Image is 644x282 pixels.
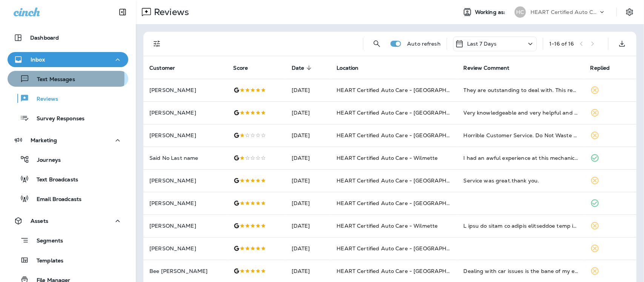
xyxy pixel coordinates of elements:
[337,132,472,139] span: HEART Certified Auto Care - [GEOGRAPHIC_DATA]
[337,65,358,71] span: Location
[337,200,472,207] span: HEART Certified Auto Care - [GEOGRAPHIC_DATA]
[467,41,497,47] p: Last 7 Days
[29,96,58,103] p: Reviews
[337,155,438,161] span: HEART Certified Auto Care - Wilmette
[112,5,133,20] button: Collapse Sidebar
[475,9,507,15] span: Working as:
[464,132,578,139] div: Horrible Customer Service. Do Not Waste your time or $$ here. I remember them being scammers and ...
[286,101,331,124] td: [DATE]
[286,169,331,192] td: [DATE]
[286,215,331,237] td: [DATE]
[590,64,620,71] span: Replied
[8,213,128,228] button: Assets
[286,147,331,169] td: [DATE]
[337,64,368,71] span: Location
[8,110,128,126] button: Survey Responses
[8,71,128,87] button: Text Messages
[29,257,63,265] p: Templates
[590,65,610,71] span: Replied
[8,191,128,207] button: Email Broadcasts
[31,57,45,63] p: Inbox
[30,35,59,41] p: Dashboard
[464,109,578,116] div: Very knowledgeable and very helpful and kind
[8,90,128,106] button: Reviews
[623,5,636,19] button: Settings
[337,87,472,93] span: HEART Certified Auto Care - [GEOGRAPHIC_DATA]
[149,200,221,206] p: [PERSON_NAME]
[8,52,128,67] button: Inbox
[549,41,574,47] div: 1 - 16 of 16
[464,222,578,230] div: I want to share my second experience with the amazing team at Heart Certified Auto Care in Wilmet...
[464,267,578,275] div: Dealing with car issues is the bane of my existence but these guys have made it a lot easier for ...
[149,65,175,71] span: Customer
[29,196,81,203] p: Email Broadcasts
[149,110,221,116] p: [PERSON_NAME]
[8,171,128,187] button: Text Broadcasts
[286,192,331,215] td: [DATE]
[464,86,578,94] div: They are outstanding to deal with. This reminds of the old time honest and trustworthy auto speci...
[407,41,441,47] p: Auto refresh
[515,6,526,18] div: HC
[530,9,598,15] p: HEART Certified Auto Care
[149,245,221,251] p: [PERSON_NAME]
[151,6,189,18] p: Reviews
[234,65,248,71] span: Score
[464,177,578,184] div: Service was great.thank you.
[29,176,78,184] p: Text Broadcasts
[8,30,128,45] button: Dashboard
[8,232,128,248] button: Segments
[29,238,63,245] p: Segments
[286,79,331,101] td: [DATE]
[149,132,221,138] p: [PERSON_NAME]
[337,177,472,184] span: HEART Certified Auto Care - [GEOGRAPHIC_DATA]
[8,152,128,167] button: Journeys
[149,64,185,71] span: Customer
[286,124,331,147] td: [DATE]
[337,222,438,229] span: HEART Certified Auto Care - Wilmette
[292,64,314,71] span: Date
[337,109,472,116] span: HEART Certified Auto Care - [GEOGRAPHIC_DATA]
[149,87,221,93] p: [PERSON_NAME]
[615,36,630,51] button: Export as CSV
[31,137,57,143] p: Marketing
[292,65,304,71] span: Date
[337,245,472,252] span: HEART Certified Auto Care - [GEOGRAPHIC_DATA]
[8,133,128,148] button: Marketing
[286,237,331,260] td: [DATE]
[464,154,578,162] div: I had an awful experience at this mechanic shop when I came in with an urgent problem. My car was...
[149,155,221,161] p: Said No Last name
[464,64,520,71] span: Review Comment
[29,115,85,123] p: Survey Responses
[149,268,221,274] p: Bee [PERSON_NAME]
[464,65,510,71] span: Review Comment
[8,252,128,268] button: Templates
[149,178,221,184] p: [PERSON_NAME]
[234,64,258,71] span: Score
[337,268,472,274] span: HEART Certified Auto Care - [GEOGRAPHIC_DATA]
[29,157,61,164] p: Journeys
[149,36,164,51] button: Filters
[31,218,48,224] p: Assets
[149,223,221,229] p: [PERSON_NAME]
[369,36,384,51] button: Search Reviews
[29,76,75,83] p: Text Messages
